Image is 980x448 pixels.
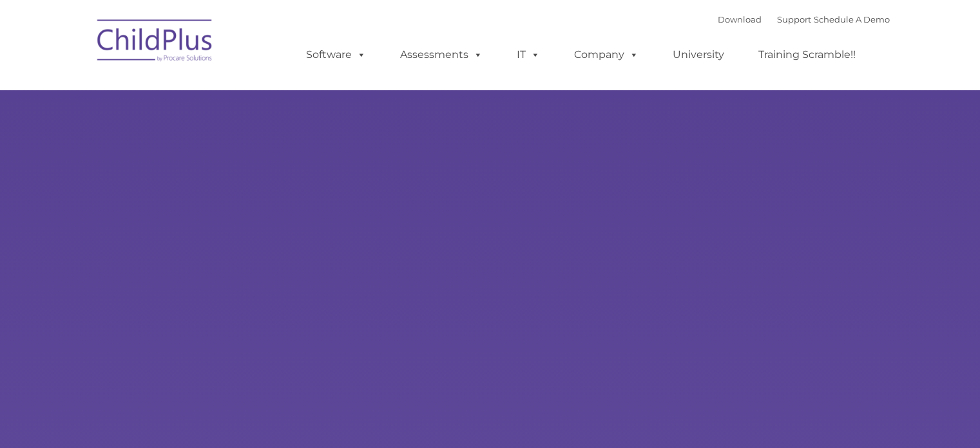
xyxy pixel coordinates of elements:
[718,14,890,24] font: |
[293,42,379,68] a: Software
[91,10,220,75] img: ChildPlus by Procare Solutions
[660,42,737,68] a: University
[814,14,890,24] a: Schedule A Demo
[745,42,869,68] a: Training Scramble!!
[777,14,811,24] a: Support
[387,42,495,68] a: Assessments
[504,42,553,68] a: IT
[718,14,762,24] a: Download
[561,42,651,68] a: Company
